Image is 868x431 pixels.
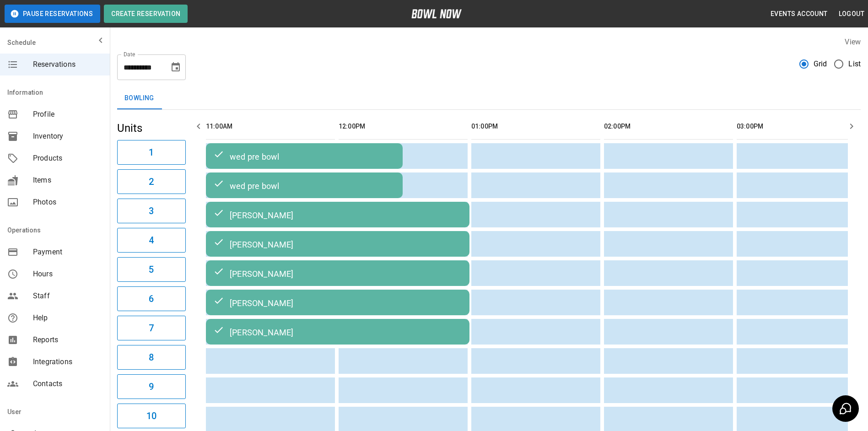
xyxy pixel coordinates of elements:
h6: 8 [149,350,154,365]
h6: 6 [149,291,154,306]
span: Products [33,153,102,164]
span: Inventory [33,131,102,142]
button: 2 [117,169,186,194]
div: [PERSON_NAME] [213,268,462,279]
span: Items [33,175,102,186]
span: Photos [33,197,102,208]
button: 1 [117,140,186,165]
span: Hours [33,269,102,280]
div: [PERSON_NAME] [213,209,462,220]
span: Integrations [33,356,102,367]
button: 6 [117,286,186,311]
div: [PERSON_NAME] [213,326,462,337]
button: 4 [117,228,186,253]
div: wed pre bowl [213,151,395,162]
button: Create Reservation [104,5,188,23]
th: 01:00PM [471,113,600,140]
h6: 2 [149,174,154,189]
h6: 1 [149,145,154,160]
span: Reservations [33,59,102,70]
button: 5 [117,257,186,282]
th: 12:00PM [339,113,468,140]
img: logo [411,9,462,18]
h6: 7 [149,321,154,335]
button: 10 [117,404,186,428]
th: 02:00PM [604,113,733,140]
h6: 9 [149,379,154,394]
span: Staff [33,291,102,302]
button: Pause Reservations [5,5,100,23]
button: 3 [117,199,186,223]
h6: 4 [149,233,154,248]
h5: Units [117,121,186,135]
span: Help [33,312,102,323]
button: Logout [835,5,868,22]
div: [PERSON_NAME] [213,297,462,308]
div: [PERSON_NAME] [213,238,462,249]
button: Events Account [767,5,831,22]
button: Choose date, selected date is Sep 30, 2025 [167,58,185,76]
th: 11:00AM [206,113,335,140]
div: wed pre bowl [213,180,395,191]
span: Contacts [33,378,102,389]
button: 9 [117,374,186,399]
h6: 3 [149,204,154,218]
h6: 5 [149,262,154,277]
span: Profile [33,109,102,120]
span: Grid [814,59,827,70]
span: Payment [33,247,102,258]
button: Bowling [117,87,162,109]
span: Reports [33,334,102,345]
span: List [848,59,861,70]
button: 8 [117,345,186,370]
div: inventory tabs [117,87,861,109]
h6: 10 [146,409,156,423]
label: View [845,38,861,46]
button: 7 [117,316,186,340]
